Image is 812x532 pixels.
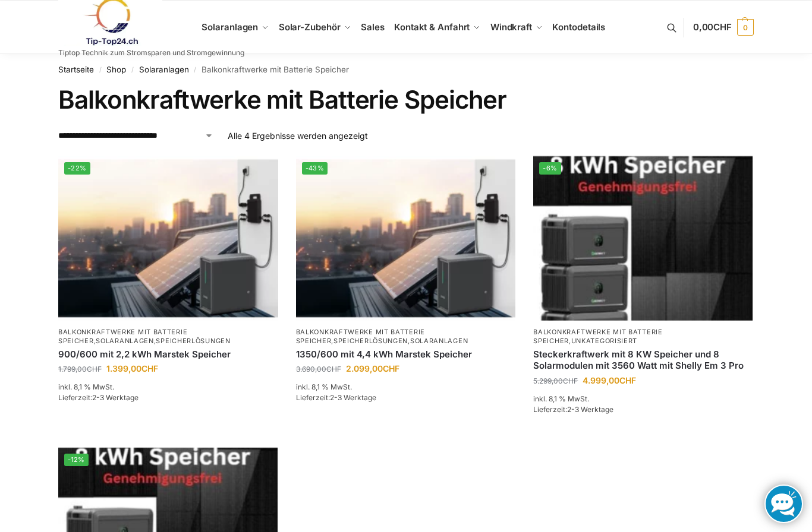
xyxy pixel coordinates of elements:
[58,85,754,115] h1: Balkonkraftwerke mit Batterie Speicher
[296,328,516,346] p: , ,
[58,129,213,142] select: Shop-Reihenfolge
[533,156,753,321] a: -6%Steckerkraftwerk mit 8 KW Speicher und 8 Solarmodulen mit 3560 Watt mit Shelly Em 3 Pro
[94,65,106,75] span: /
[737,19,754,36] span: 0
[619,375,636,385] span: CHF
[296,328,425,345] a: Balkonkraftwerke mit Batterie Speicher
[333,337,408,345] a: Speicherlösungen
[58,328,278,346] p: , ,
[713,21,732,33] span: CHF
[58,65,94,74] a: Startseite
[106,363,158,373] bdi: 1.399,00
[96,337,153,345] a: Solaranlagen
[296,382,516,392] p: inkl. 8,1 % MwSt.
[126,65,139,75] span: /
[58,156,278,321] img: Balkonkraftwerk mit Marstek Speicher
[189,65,202,75] span: /
[533,394,753,404] p: inkl. 8,1 % MwSt.
[394,21,470,33] span: Kontakt & Anfahrt
[490,21,532,33] span: Windkraft
[533,328,662,345] a: Balkonkraftwerke mit Batterie Speicher
[141,363,158,373] span: CHF
[533,349,753,372] a: Steckerkraftwerk mit 8 KW Speicher und 8 Solarmodulen mit 3560 Watt mit Shelly Em 3 Pro
[356,1,389,54] a: Sales
[58,49,244,56] p: Tiptop Technik zum Stromsparen und Stromgewinnung
[58,393,139,402] span: Lieferzeit:
[106,65,126,74] a: Shop
[92,393,139,402] span: 2-3 Werktage
[58,349,278,360] a: 900/600 mit 2,2 kWh Marstek Speicher
[279,21,341,33] span: Solar-Zubehör
[571,337,638,345] a: Unkategorisiert
[533,156,753,321] img: Steckerkraftwerk mit 8 KW Speicher und 8 Solarmodulen mit 3560 Watt mit Shelly Em 3 Pro
[326,365,341,373] span: CHF
[533,376,578,385] bdi: 5.299,00
[346,363,399,373] bdi: 2.099,00
[58,54,754,85] nav: Breadcrumb
[567,405,613,414] span: 2-3 Werktage
[389,1,486,54] a: Kontakt & Anfahrt
[533,405,613,414] span: Lieferzeit:
[410,337,468,345] a: Solaranlagen
[296,349,516,360] a: 1350/600 mit 4,4 kWh Marstek Speicher
[583,375,636,385] bdi: 4.999,00
[361,21,385,33] span: Sales
[58,382,278,392] p: inkl. 8,1 % MwSt.
[296,365,341,373] bdi: 3.690,00
[139,65,189,74] a: Solaranlagen
[330,393,376,402] span: 2-3 Werktage
[274,1,356,54] a: Solar-Zubehör
[486,1,548,54] a: Windkraft
[156,337,230,345] a: Speicherlösungen
[693,9,754,45] a: 0,00CHF 0
[296,393,376,402] span: Lieferzeit:
[58,328,187,345] a: Balkonkraftwerke mit Batterie Speicher
[563,376,578,385] span: CHF
[296,156,516,321] a: -43%Balkonkraftwerk mit Marstek Speicher
[87,365,102,373] span: CHF
[228,129,368,142] p: Alle 4 Ergebnisse werden angezeigt
[58,156,278,321] a: -22%Balkonkraftwerk mit Marstek Speicher
[533,328,753,346] p: ,
[296,156,516,321] img: Balkonkraftwerk mit Marstek Speicher
[383,363,399,373] span: CHF
[547,1,610,54] a: Kontodetails
[693,21,732,33] span: 0,00
[552,21,605,33] span: Kontodetails
[58,365,102,373] bdi: 1.799,00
